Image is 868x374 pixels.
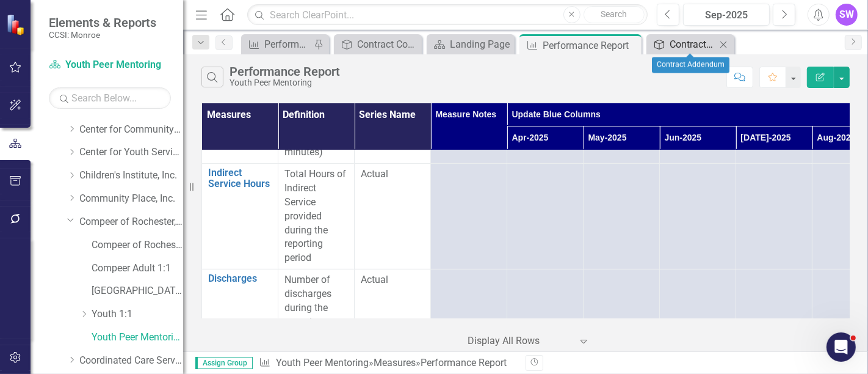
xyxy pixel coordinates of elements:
td: Double-Click to Edit [736,269,812,347]
button: SW [836,4,858,26]
a: Youth Peer Mentoring [276,357,369,369]
a: Discharges [208,273,272,284]
a: [GEOGRAPHIC_DATA] [92,284,183,298]
div: Contract Addendum [652,57,729,73]
td: Double-Click to Edit [507,269,584,347]
a: Compeer Adult 1:1 [92,262,183,276]
span: Actual [361,273,424,287]
td: Double-Click to Edit [431,269,507,347]
td: Double-Click to Edit [507,164,584,269]
div: Sep-2025 [687,8,765,23]
div: Contract Coordinator Review [357,37,419,52]
a: Performance Report [244,37,311,52]
a: Measures [374,357,416,369]
a: Contract Addendum [649,37,716,52]
td: Double-Click to Edit [355,269,431,347]
a: Center for Community Alternatives [79,123,183,137]
a: Contract Coordinator Review [337,37,419,52]
div: Performance Report [421,357,507,369]
a: Landing Page [430,37,512,52]
a: Coordinated Care Services Inc. [79,354,183,368]
a: Compeer of Rochester, Inc. [79,215,183,229]
span: Assign Group [195,357,253,369]
span: Elements & Reports [49,15,156,30]
a: Children's Institute, Inc. [79,169,183,183]
td: Double-Click to Edit [584,164,660,269]
td: Double-Click to Edit [584,269,660,347]
a: Youth Peer Mentoring [49,58,171,72]
td: Double-Click to Edit [355,164,431,269]
td: Double-Click to Edit [660,164,736,269]
div: Performance Report [230,65,340,78]
button: Sep-2025 [683,4,770,26]
input: Search Below... [49,87,171,109]
td: Double-Click to Edit [736,164,812,269]
div: Performance Report [543,38,638,53]
span: Actual [361,167,424,182]
div: Number of discharges during the reporting period [284,273,348,343]
td: Double-Click to Edit [278,164,355,269]
td: Double-Click to Edit Right Click for Context Menu [202,269,278,347]
a: Youth Peer Mentoring [92,331,183,345]
small: CCSI: Monroe [49,30,156,40]
iframe: Intercom live chat [826,332,856,362]
div: Youth Peer Mentoring [230,78,340,87]
a: Community Place, Inc. [79,192,183,206]
input: Search ClearPoint... [247,4,648,26]
a: Indirect Service Hours [208,167,272,189]
a: Youth 1:1 [92,307,183,321]
td: Double-Click to Edit [660,269,736,347]
a: Compeer of Rochester, Inc. (MCOMH Internal) [92,238,183,252]
div: Contract Addendum [670,37,716,52]
div: Landing Page [450,37,512,52]
td: Double-Click to Edit [431,164,507,269]
div: Performance Report [264,37,311,52]
span: Search [601,9,627,19]
button: Search [584,6,645,23]
img: ClearPoint Strategy [5,13,28,36]
div: » » [259,356,516,370]
td: Double-Click to Edit [278,269,355,347]
td: Double-Click to Edit Right Click for Context Menu [202,164,278,269]
a: Center for Youth Services, Inc. [79,145,183,159]
div: Total Hours of Indirect Service provided during the reporting period [284,167,348,265]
